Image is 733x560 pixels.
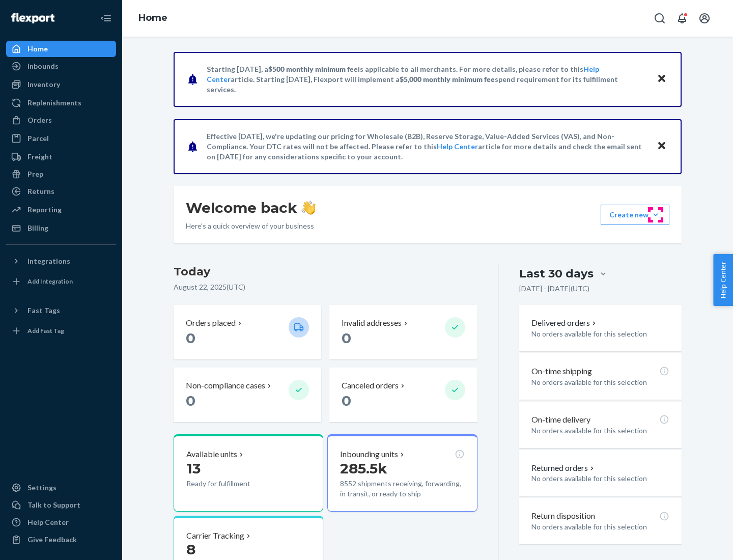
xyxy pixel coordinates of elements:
[400,75,495,83] span: $5,000 monthly minimum fee
[6,531,116,548] button: Give Feedback
[6,112,116,128] a: Orders
[186,541,195,558] span: 8
[531,510,595,522] p: Return disposition
[694,8,715,29] button: Open account menu
[27,500,80,510] div: Talk to Support
[27,44,48,54] div: Home
[340,479,464,499] p: 8552 shipments receiving, forwarding, in transit, or ready to ship
[27,169,43,179] div: Prep
[672,8,692,29] button: Open notifications
[27,79,60,90] div: Inventory
[27,115,52,125] div: Orders
[340,449,398,460] p: Inbounding units
[6,41,116,57] a: Home
[519,284,589,294] p: [DATE] - [DATE] ( UTC )
[268,65,358,73] span: $500 monthly minimum fee
[329,305,477,359] button: Invalid addresses 0
[207,131,647,162] p: Effective [DATE], we're updating our pricing for Wholesale (B2B), Reserve Storage, Value-Added Se...
[301,201,316,215] img: hand-wave emoji
[186,199,316,217] h1: Welcome back
[174,282,477,292] p: August 22, 2025 ( UTC )
[531,317,598,329] button: Delivered orders
[6,480,116,496] a: Settings
[6,202,116,218] a: Reporting
[27,223,48,233] div: Billing
[186,449,237,460] p: Available units
[138,12,167,23] a: Home
[655,139,668,154] button: Close
[186,380,265,391] p: Non-compliance cases
[6,95,116,111] a: Replenishments
[531,414,590,426] p: On-time delivery
[531,426,669,436] p: No orders available for this selection
[27,133,49,144] div: Parcel
[437,142,478,151] a: Help Center
[342,380,399,391] p: Canceled orders
[27,98,81,108] div: Replenishments
[340,460,387,477] span: 285.5k
[6,273,116,290] a: Add Integration
[174,368,321,422] button: Non-compliance cases 0
[531,377,669,387] p: No orders available for this selection
[329,368,477,422] button: Canceled orders 0
[207,64,647,95] p: Starting [DATE], a is applicable to all merchants. For more details, please refer to this article...
[713,254,733,306] button: Help Center
[174,434,323,512] button: Available units13Ready for fulfillment
[531,462,596,474] button: Returned orders
[186,530,244,542] p: Carrier Tracking
[342,329,351,347] span: 0
[186,392,195,409] span: 0
[601,205,669,225] button: Create new
[27,205,62,215] div: Reporting
[6,253,116,269] button: Integrations
[27,256,70,266] div: Integrations
[531,329,669,339] p: No orders available for this selection
[6,149,116,165] a: Freight
[6,166,116,182] a: Prep
[186,460,201,477] span: 13
[650,8,670,29] button: Open Search Box
[130,4,176,33] ol: breadcrumbs
[27,305,60,316] div: Fast Tags
[655,72,668,87] button: Close
[186,221,316,231] p: Here’s a quick overview of your business
[27,517,69,527] div: Help Center
[6,220,116,236] a: Billing
[531,366,592,377] p: On-time shipping
[519,266,594,282] div: Last 30 days
[342,392,351,409] span: 0
[6,183,116,200] a: Returns
[96,8,116,29] button: Close Navigation
[6,58,116,74] a: Inbounds
[6,130,116,147] a: Parcel
[6,514,116,530] a: Help Center
[186,329,195,347] span: 0
[6,497,116,513] a: Talk to Support
[27,186,54,197] div: Returns
[27,277,73,286] div: Add Integration
[342,317,402,329] p: Invalid addresses
[531,473,669,484] p: No orders available for this selection
[6,323,116,339] a: Add Fast Tag
[27,61,59,71] div: Inbounds
[174,264,477,280] h3: Today
[27,483,57,493] div: Settings
[174,305,321,359] button: Orders placed 0
[327,434,477,512] button: Inbounding units285.5k8552 shipments receiving, forwarding, in transit, or ready to ship
[27,535,77,545] div: Give Feedback
[186,317,236,329] p: Orders placed
[27,152,52,162] div: Freight
[6,76,116,93] a: Inventory
[27,326,64,335] div: Add Fast Tag
[531,522,669,532] p: No orders available for this selection
[11,13,54,23] img: Flexport logo
[6,302,116,319] button: Fast Tags
[186,479,280,489] p: Ready for fulfillment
